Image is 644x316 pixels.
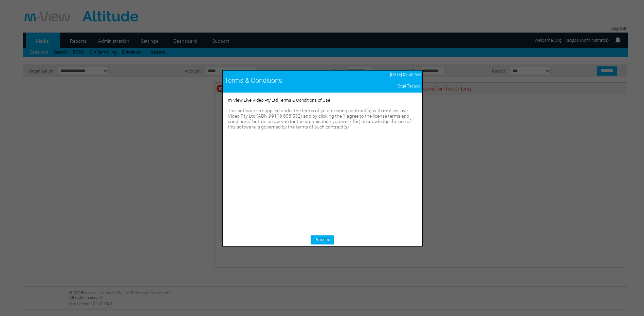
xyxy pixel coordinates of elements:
[311,235,334,244] a: Proceed
[351,82,422,90] td: Orgil Tsogoo
[614,36,622,44] img: bell24.png
[228,98,330,103] span: m-View Live Video Pty Ltd Terms & Conditions of Use
[351,71,422,79] td: [DATE] 09:52 AM
[228,108,411,130] span: This software is supplied under the terms of your existing contract(s) with m-View Live Video Pty...
[224,76,349,84] div: Terms & Conditions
